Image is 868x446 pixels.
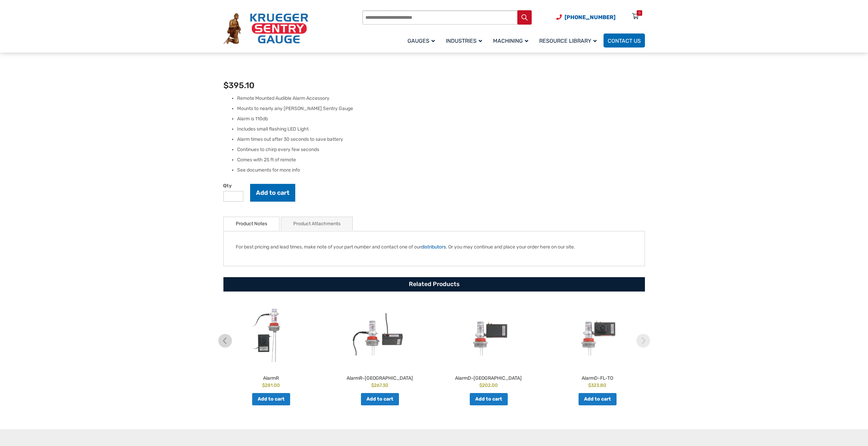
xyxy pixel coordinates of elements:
[539,38,597,44] span: Resource Library
[446,38,482,44] span: Industries
[237,157,645,163] li: Comes with 25 ft of remote
[236,217,267,230] a: Product Notes
[556,13,616,22] a: Phone Number (920) 434-8860
[489,32,535,49] a: Machining
[262,382,265,388] span: $
[223,13,308,44] img: Krueger Sentry Gauge
[604,33,645,48] a: Contact Us
[262,382,280,388] bdi: 281.00
[638,10,640,16] div: 0
[470,393,508,405] a: Add to cart: “AlarmD-FL”
[421,244,446,250] a: distributors
[636,334,650,348] img: chevron-right.svg
[218,302,324,367] img: AlarmR
[565,14,616,21] span: [PHONE_NUMBER]
[327,302,432,389] a: AlarmR-[GEOGRAPHIC_DATA] $267.30
[608,38,641,44] span: Contact Us
[493,38,528,44] span: Machining
[237,95,645,102] li: Remote Mounted Audible Alarm Accessory
[436,372,541,382] h2: AlarmD-[GEOGRAPHIC_DATA]
[218,334,232,348] img: chevron-left.svg
[588,382,606,388] bdi: 323.80
[327,302,432,367] img: AlarmR-FL
[237,126,645,133] li: Includes small flashing LED Light
[361,393,399,405] a: Add to cart: “AlarmR-FL”
[223,81,229,90] span: $
[535,32,604,49] a: Resource Library
[237,146,645,153] li: Continues to chirp every few seconds
[545,302,650,367] img: AlarmD-FL-TO
[479,382,498,388] bdi: 202.00
[237,105,645,112] li: Mounts to nearly any [PERSON_NAME] Sentry Gauge
[252,393,290,405] a: Add to cart: “AlarmR”
[436,302,541,367] img: AlarmD-FL
[436,302,541,389] a: AlarmD-[GEOGRAPHIC_DATA] $202.00
[545,372,650,382] h2: AlarmD-FL-TO
[327,372,432,382] h2: AlarmR-[GEOGRAPHIC_DATA]
[293,217,340,230] a: Product Attachments
[250,184,295,202] button: Add to cart
[371,382,388,388] bdi: 267.30
[223,277,645,292] h2: Related Products
[218,302,324,389] a: AlarmR $281.00
[237,167,645,174] li: See documents for more info
[588,382,591,388] span: $
[407,38,435,44] span: Gauges
[403,32,442,49] a: Gauges
[236,243,633,251] p: For best pricing and lead times, make note of your part number and contact one of our . Or you ma...
[223,81,255,90] bdi: 395.10
[545,302,650,389] a: AlarmD-FL-TO $323.80
[479,382,482,388] span: $
[237,136,645,143] li: Alarm times out after 30 seconds to save battery
[442,32,489,49] a: Industries
[579,393,617,405] a: Add to cart: “AlarmD-FL-TO”
[371,382,374,388] span: $
[223,191,243,202] input: Product quantity
[218,372,324,382] h2: AlarmR
[237,116,645,122] li: Alarm is 110db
